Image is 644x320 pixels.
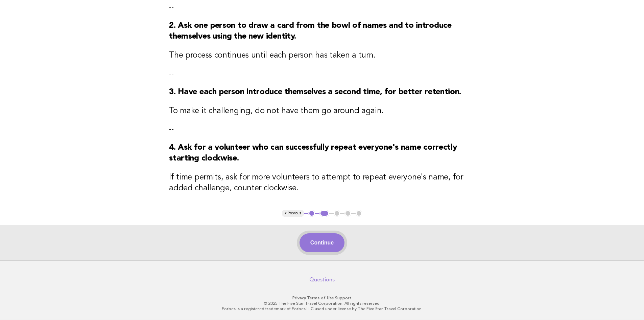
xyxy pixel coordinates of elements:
[115,306,529,312] p: Forbes is a registered trademark of Forbes LLC used under license by The Five Star Travel Corpora...
[169,144,457,163] strong: 4. Ask for a volunteer who can successfully repeat everyone's name correctly starting clockwise.
[292,296,306,300] a: Privacy
[282,210,304,217] button: < Previous
[169,172,475,194] h3: If time permits, ask for more volunteers to attempt to repeat everyone's name, for added challeng...
[169,3,475,12] p: --
[169,125,475,134] p: --
[309,276,335,283] a: Questions
[169,88,461,96] strong: 3. Have each person introduce themselves a second time, for better retention.
[169,106,475,116] h3: To make it challenging, do not have them go around again.
[169,69,475,79] p: --
[115,295,529,301] p: · ·
[300,233,344,252] button: Continue
[319,210,329,217] button: 2
[169,22,451,41] strong: 2. Ask one person to draw a card from the bowl of names and to introduce themselves using the new...
[335,296,352,300] a: Support
[115,301,529,306] p: © 2025 The Five Star Travel Corporation. All rights reserved.
[307,296,334,300] a: Terms of Use
[169,50,475,61] h3: The process continues until each person has taken a turn.
[308,210,315,217] button: 1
